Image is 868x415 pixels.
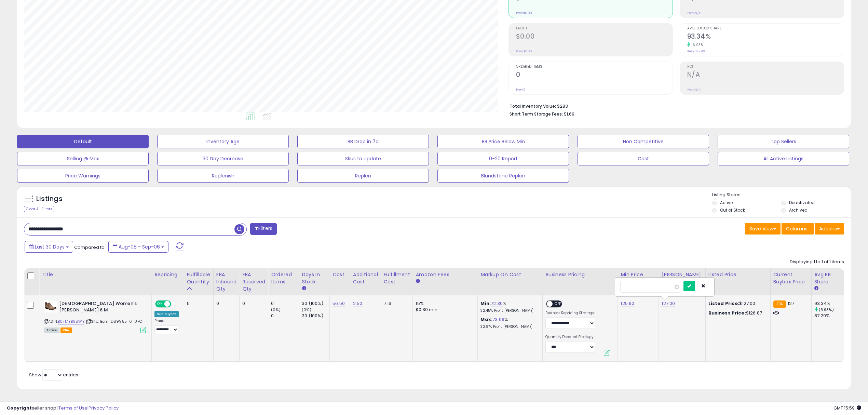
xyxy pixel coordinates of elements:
div: 0 [216,300,234,307]
small: (0%) [271,307,281,312]
button: 0-20 Report [437,152,569,165]
div: Current Buybox Price [773,271,809,285]
a: Privacy Policy [89,405,119,411]
span: OFF [170,301,181,307]
b: Total Inventory Value: [510,103,556,109]
span: Show: entries [29,372,78,378]
span: OFF [553,301,564,307]
small: 6.93% [690,42,704,48]
div: Displaying 1 to 1 of 1 items [790,259,844,265]
div: Win BuyBox [154,311,179,317]
a: 2.50 [353,300,363,307]
a: 56.50 [333,300,345,307]
h5: Listings [36,194,63,204]
button: Inventory Age [157,135,289,148]
div: [PERSON_NAME] [662,271,702,278]
div: 0 [242,300,263,307]
span: Aug-08 - Sep-06 [119,243,160,250]
div: $0.30 min [416,307,472,313]
div: 0 [271,300,299,307]
div: Days In Stock [302,271,327,285]
button: Replen [297,169,429,183]
small: Prev: N/A [687,11,701,15]
small: Days In Stock. [302,285,306,292]
span: 2025-10-7 15:59 GMT [833,405,861,411]
h2: N/A [687,71,844,80]
button: Skus to Update [297,152,429,165]
a: 125.90 [621,300,634,307]
button: BB Price Below Min [437,135,569,148]
a: 72.30 [491,300,503,307]
div: Amazon Fees [416,271,475,278]
b: Business Price: [708,310,746,316]
div: % [480,300,537,313]
div: Title [42,271,149,278]
small: (0%) [302,307,311,312]
small: FBA [773,300,786,308]
th: The percentage added to the cost of goods (COGS) that forms the calculator for Min & Max prices. [478,268,543,295]
label: Business Repricing Strategy: [545,311,595,316]
span: ON [156,301,164,307]
small: (6.93%) [819,307,834,312]
div: ASIN: [44,300,146,332]
label: Deactivated [789,200,815,205]
span: Avg. Buybox Share [687,27,844,30]
button: Cost [578,152,709,165]
div: 7.16 [384,300,408,307]
span: All listings currently available for purchase on Amazon [44,327,59,333]
span: Profit [516,27,673,30]
span: ROI [687,65,844,69]
span: Columns [786,225,808,232]
div: Markup on Cost [480,271,540,278]
button: Price Warnings [17,169,149,183]
span: 127 [788,300,794,307]
div: 30 (100%) [302,300,329,307]
small: Amazon Fees. [416,278,420,284]
div: 5 [187,300,208,307]
button: Top Sellers [718,135,849,148]
label: Quantity Discount Strategy: [545,335,595,339]
button: Aug-08 - Sep-06 [108,241,168,253]
div: seller snap | | [7,405,119,412]
div: FBA Reserved Qty [242,271,265,293]
small: Prev: 87.29% [687,49,705,53]
b: Short Term Storage Fees: [510,111,563,117]
div: % [480,317,537,329]
a: 127.00 [662,300,675,307]
div: FBA inbound Qty [216,271,237,293]
span: Compared to: [74,244,106,251]
div: Avg BB Share [814,271,839,285]
button: Non Competitive [578,135,709,148]
h2: $0.00 [516,32,673,42]
div: Business Pricing [545,271,615,278]
div: Additional Cost [353,271,378,285]
div: Cost [333,271,347,278]
div: Fulfillable Quantity [187,271,211,285]
a: 73.96 [492,316,504,323]
div: Ordered Items [271,271,296,285]
div: 15% [416,300,472,307]
small: Prev: 0 [516,88,526,92]
div: Clear All Filters [24,206,54,212]
p: 32.91% Profit [PERSON_NAME] [480,324,537,329]
li: $283 [510,102,839,110]
button: Default [17,135,149,148]
small: Prev: $0.00 [516,49,532,53]
span: $1.69 [564,111,574,117]
div: $126.87 [708,310,765,316]
button: BB Drop in 7d [297,135,429,148]
small: Prev: $0.00 [516,11,532,15]
button: 30 Day Decrease [157,152,289,165]
h2: 0 [516,71,673,80]
div: Fulfillment Cost [384,271,410,285]
div: 0 [271,313,299,319]
div: 93.34% [814,300,842,307]
a: B07MYB98WB [58,319,84,324]
label: Archived [789,207,808,213]
a: Terms of Use [58,405,87,411]
span: Last 30 Days [35,243,65,250]
div: Listed Price [708,271,768,278]
button: Blundstone Replen [437,169,569,183]
h2: 93.34% [687,32,844,42]
button: Actions [815,223,844,235]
